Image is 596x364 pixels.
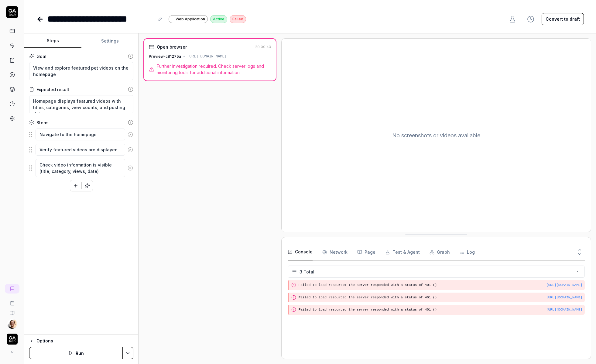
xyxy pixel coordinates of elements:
[157,44,187,50] div: Open browser
[29,143,133,156] div: Suggestions
[230,15,246,23] div: Failed
[546,295,582,300] button: [URL][DOMAIN_NAME]
[36,337,133,345] div: Options
[7,319,17,329] img: 704fe57e-bae9-4a0d-8bcb-c4203d9f0bb2.jpeg
[210,15,227,23] div: Active
[149,54,181,59] div: Preview-c81275a
[523,13,538,25] button: View version history
[299,295,582,300] pre: Failed to load resource: the server responded with a status of 401 ()
[36,86,69,93] div: Expected result
[460,244,475,261] button: Log
[546,307,582,312] button: [URL][DOMAIN_NAME]
[288,244,313,261] button: Console
[546,283,582,288] button: [URL][DOMAIN_NAME]
[430,244,450,261] button: Graph
[5,284,19,294] a: New conversation
[282,39,591,232] div: No screenshots or videos available
[299,307,582,312] pre: Failed to load resource: the server responded with a status of 401 ()
[125,162,136,174] button: Remove step
[2,329,22,346] button: QA Tech Logo
[2,306,22,315] a: Documentation
[29,347,123,359] button: Run
[542,13,584,25] button: Convert to draft
[385,244,420,261] button: Test & Agent
[169,15,208,23] a: Web Application
[299,283,582,288] pre: Failed to load resource: the server responded with a status of 401 ()
[357,244,375,261] button: Page
[125,129,136,141] button: Remove step
[7,334,18,345] img: QA Tech Logo
[125,144,136,156] button: Remove step
[24,34,81,48] button: Steps
[187,54,227,59] div: [URL][DOMAIN_NAME]
[36,119,49,126] div: Steps
[157,63,271,76] span: Further investigation required. Check server logs and monitoring tools for additional information.
[322,244,348,261] button: Network
[29,337,133,345] button: Options
[29,128,133,141] div: Suggestions
[176,16,205,22] span: Web Application
[81,34,139,48] button: Settings
[36,53,46,60] div: Goal
[2,296,22,306] a: Book a call with us
[255,45,271,49] time: 20:00:43
[29,159,133,177] div: Suggestions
